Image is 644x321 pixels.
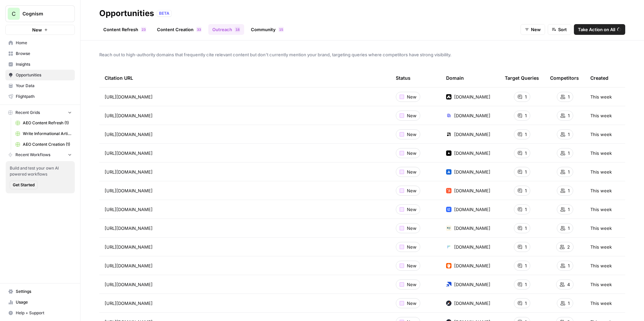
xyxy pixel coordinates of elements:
span: Browse [16,51,72,57]
a: Browse [5,48,75,59]
span: New [407,187,417,194]
span: Get Started [13,182,35,188]
a: Opportunities [5,70,75,80]
button: Get Started [10,181,38,189]
span: [URL][DOMAIN_NAME] [105,225,153,232]
span: Build and test your own AI powered workflows [10,165,71,177]
span: This week [590,150,612,156]
div: 15 [278,27,284,32]
div: 18 [235,27,240,32]
span: 1 [525,281,527,288]
span: New [407,93,417,100]
span: This week [590,225,612,232]
span: This week [590,262,612,269]
span: 1 [525,131,527,138]
span: [DOMAIN_NAME] [454,225,490,232]
button: New [5,25,75,35]
span: [URL][DOMAIN_NAME] [105,187,153,194]
span: 1 [568,93,570,100]
span: [DOMAIN_NAME] [454,169,490,175]
span: Reach out to high-authority domains that frequently cite relevant content but don't currently men... [99,51,625,58]
div: Opportunities [99,8,154,19]
span: Insights [16,61,72,67]
span: [URL][DOMAIN_NAME] [105,281,153,288]
span: This week [590,112,612,119]
span: 1 [525,300,527,307]
a: Write Informational Article [12,128,75,139]
span: 3 [197,27,199,32]
span: New [407,281,417,288]
div: 23 [141,27,146,32]
span: This week [590,281,612,288]
span: 1 [568,187,570,194]
img: pefbzpjh695ii8mintqnetj6rhk0 [446,188,451,193]
a: Insights [5,59,75,70]
span: 1 [525,206,527,213]
span: This week [590,131,612,138]
button: Workspace: Cognism [5,5,75,22]
span: 4 [567,281,570,288]
a: AEO Content Refresh (1) [12,118,75,128]
img: 59mdansxpcwnzpz94m3hgcujk9hd [446,94,451,100]
span: 1 [568,112,570,119]
a: Usage [5,297,75,308]
span: 1 [568,150,570,156]
span: New [407,244,417,250]
img: 2h7s654hzi7li0agdv87i5gr17y6 [446,301,451,306]
span: 8 [237,27,239,32]
span: [DOMAIN_NAME] [454,262,490,269]
span: 1 [235,27,237,32]
span: [DOMAIN_NAME] [454,281,490,288]
img: peozqdezd7tuofuwggzk0509vi7x [446,207,451,212]
a: Content Refresh23 [99,24,150,35]
span: [URL][DOMAIN_NAME] [105,300,153,307]
span: 2 [142,27,144,32]
span: Settings [16,288,72,295]
span: 1 [525,187,527,194]
span: AEO Content Refresh (1) [23,120,72,126]
span: New [407,225,417,232]
span: [URL][DOMAIN_NAME] [105,112,153,119]
img: 758esyoonz9z112gz4sjawpbax1l [446,226,451,231]
button: Help + Support [5,308,75,318]
img: fhttsr4s1b0msulbd8ze83pnsit6 [446,132,451,137]
button: Recent Workflows [5,150,75,160]
span: [URL][DOMAIN_NAME] [105,131,153,138]
span: Usage [16,299,72,305]
span: 1 [525,150,527,156]
span: This week [590,206,612,213]
span: [DOMAIN_NAME] [454,300,490,307]
span: This week [590,187,612,194]
span: 1 [279,27,281,32]
span: 2 [567,244,570,250]
a: Your Data [5,80,75,91]
span: [DOMAIN_NAME] [454,93,490,100]
span: [URL][DOMAIN_NAME] [105,93,153,100]
span: AEO Content Creation (1) [23,141,72,147]
div: Status [396,69,411,87]
span: 1 [568,225,570,232]
span: Cognism [22,10,63,17]
div: 33 [196,27,202,32]
a: Outreach18 [208,24,244,35]
span: New [407,150,417,156]
span: 1 [525,262,527,269]
div: BETA [157,10,172,17]
a: Home [5,38,75,48]
span: New [32,26,42,33]
span: Home [16,40,72,46]
span: [URL][DOMAIN_NAME] [105,206,153,213]
span: 1 [525,169,527,175]
span: This week [590,93,612,100]
span: Take Action on All [578,26,615,33]
img: igpqy15jz0qolwh4gjiuwjk5i9vt [446,150,451,156]
div: Created [590,69,608,87]
div: Citation URL [105,69,385,87]
img: ybetld9cbq93sln9gf431igwq3he [446,244,451,250]
span: 1 [568,300,570,307]
span: Flightpath [16,93,72,100]
span: Write Informational Article [23,131,72,137]
span: New [407,112,417,119]
a: AEO Content Creation (1) [12,139,75,150]
span: 1 [525,93,527,100]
